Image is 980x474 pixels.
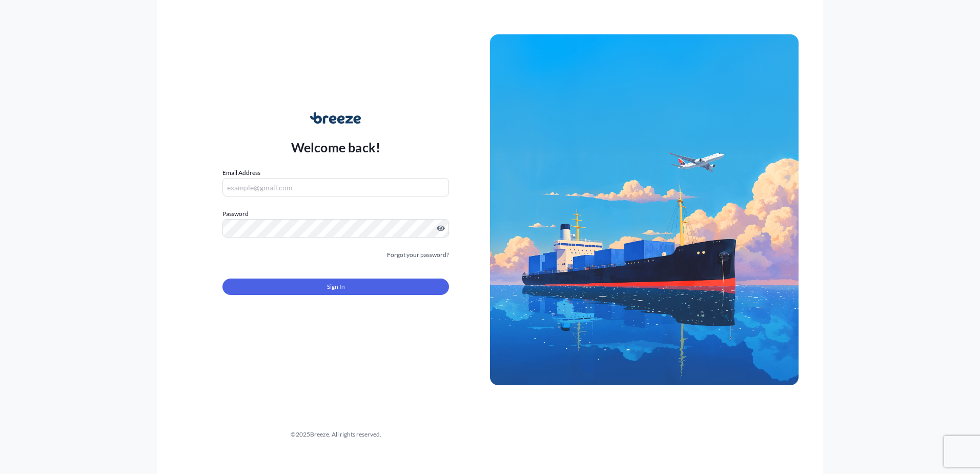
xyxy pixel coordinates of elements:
[222,178,449,196] input: example@gmail.com
[222,279,449,295] button: Sign In
[387,250,449,260] a: Forgot your password?
[291,139,381,155] p: Welcome back!
[490,34,799,385] img: Ship illustration
[222,168,260,178] label: Email Address
[222,209,449,219] label: Password
[181,429,490,440] div: © 2025 Breeze. All rights reserved.
[437,224,445,232] button: Show password
[327,282,345,292] span: Sign In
